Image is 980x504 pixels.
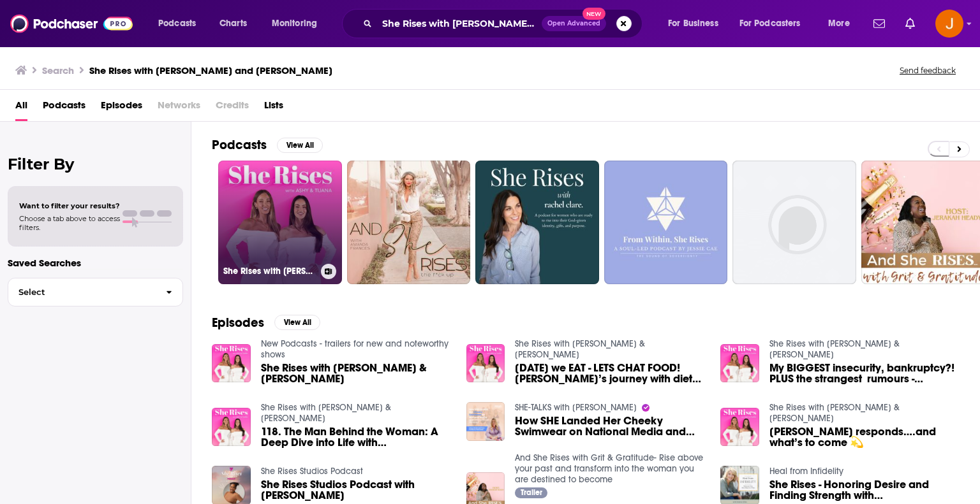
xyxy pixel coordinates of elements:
[212,315,264,331] h2: Episodes
[212,315,320,331] a: EpisodesView All
[158,15,196,32] span: Podcasts
[769,402,900,424] a: She Rises with Ashy & Tijana
[515,415,705,437] a: How SHE Landed Her Cheeky Swimwear on National Media and International Runways with Ashya McDonal...
[8,155,183,173] h2: Filter By
[828,15,850,32] span: More
[261,426,451,448] span: 118. The Man Behind the Woman: A Deep Dive into Life with [PERSON_NAME] (An interview with [PERSO...
[769,363,960,384] span: My BIGGEST insecurity, bankruptcy?! PLUS the strangest rumours - MYSTERY EPISODE with [PERSON_NAME]
[769,426,960,448] span: [PERSON_NAME] responds….and what’s to come 💫
[769,426,960,448] a: Ashy responds….and what’s to come 💫
[212,137,267,153] h2: Podcasts
[8,278,183,306] button: Select
[739,15,801,32] span: For Podcasters
[521,489,542,496] span: Trailer
[935,10,963,38] span: Logged in as justine87181
[19,201,120,210] span: Want to filter your results?
[261,338,449,360] a: New Podcasts - trailers for new and noteworthy shows
[515,363,705,384] span: [DATE] we EAT - LETS CHAT FOOD! [PERSON_NAME]’s journey with diets, disordered eating, intuitive ...
[277,138,323,153] button: View All
[216,95,249,121] span: Credits
[264,95,283,121] a: Lists
[261,479,451,501] span: She Rises Studios Podcast with [PERSON_NAME]
[466,402,505,441] img: How SHE Landed Her Cheeky Swimwear on National Media and International Runways with Ashya McDonal...
[720,408,759,447] img: Ashy responds….and what’s to come 💫
[272,15,317,32] span: Monitoring
[261,363,451,384] a: She Rises with Ashy & Tijana
[212,137,323,153] a: PodcastsView All
[15,95,27,121] a: All
[659,13,734,34] button: open menu
[261,466,363,477] a: She Rises Studios Podcast
[263,13,334,34] button: open menu
[218,161,342,284] a: She Rises with [PERSON_NAME] & [PERSON_NAME]
[935,10,963,38] button: Show profile menu
[769,363,960,384] a: My BIGGEST insecurity, bankruptcy?! PLUS the strangest rumours - MYSTERY EPISODE with Ashy
[261,402,391,424] a: She Rises with Ashy & Tijana
[900,13,920,34] a: Show notifications dropdown
[10,11,133,36] img: Podchaser - Follow, Share and Rate Podcasts
[43,95,85,121] a: Podcasts
[211,13,255,34] a: Charts
[223,266,316,277] h3: She Rises with [PERSON_NAME] & [PERSON_NAME]
[583,8,605,20] span: New
[354,9,655,38] div: Search podcasts, credits, & more...
[212,408,251,447] img: 118. The Man Behind the Woman: A Deep Dive into Life with Ashy Bines (An interview with Steve Evans)
[19,214,120,232] span: Choose a tab above to access filters.
[89,64,332,76] h3: She Rises with [PERSON_NAME] and [PERSON_NAME]
[515,338,645,360] a: She Rises with Ashy & Tijana
[158,95,200,121] span: Networks
[769,479,960,501] span: She Rises - Honoring Desire and Finding Strength with [PERSON_NAME] [PERSON_NAME]
[731,13,819,34] button: open menu
[261,479,451,501] a: She Rises Studios Podcast with Martine Cadet
[466,344,505,383] img: On Wednesday we EAT - LETS CHAT FOOD! Ashy’s journey with diets, disordered eating, intuitive eat...
[515,415,705,437] span: How SHE Landed Her Cheeky Swimwear on National Media and International Runways with [PERSON_NAME]...
[896,65,960,76] button: Send feedback
[935,10,963,38] img: User Profile
[8,257,183,269] p: Saved Searches
[261,426,451,448] a: 118. The Man Behind the Woman: A Deep Dive into Life with Ashy Bines (An interview with Steve Evans)
[547,20,600,27] span: Open Advanced
[819,13,866,34] button: open menu
[101,95,142,121] a: Episodes
[720,344,759,383] img: My BIGGEST insecurity, bankruptcy?! PLUS the strangest rumours - MYSTERY EPISODE with Ashy
[377,13,542,34] input: Search podcasts, credits, & more...
[42,64,74,76] h3: Search
[515,452,703,485] a: And She Rises with Grit & Gratitude- Rise above your past and transform into the woman you are de...
[261,363,451,384] span: She Rises with [PERSON_NAME] & [PERSON_NAME]
[515,363,705,384] a: On Wednesday we EAT - LETS CHAT FOOD! Ashy’s journey with diets, disordered eating, intuitive eat...
[668,15,718,32] span: For Business
[769,479,960,501] a: She Rises - Honoring Desire and Finding Strength with Molly Claire
[212,344,251,383] img: She Rises with Ashy & Tijana
[149,13,212,34] button: open menu
[219,15,247,32] span: Charts
[868,13,890,34] a: Show notifications dropdown
[542,16,606,31] button: Open AdvancedNew
[8,288,156,296] span: Select
[769,466,843,477] a: Heal from Infidelity
[274,315,320,330] button: View All
[515,402,637,413] a: SHE-TALKS with Lisa Jones
[769,338,900,360] a: She Rises with Ashy & Tijana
